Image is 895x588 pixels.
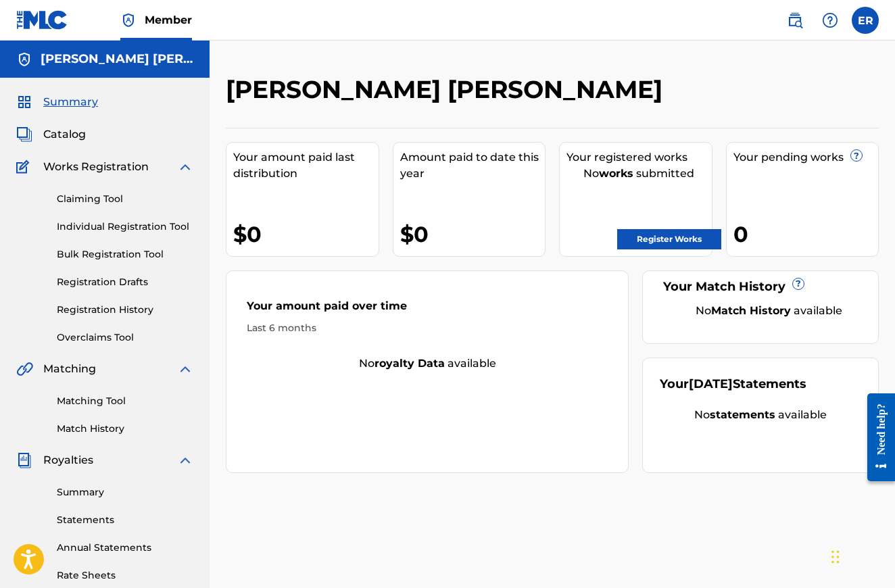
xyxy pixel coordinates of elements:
img: search [787,12,803,28]
div: Your Statements [660,375,806,393]
span: Catalog [43,126,86,143]
span: ? [851,150,862,161]
div: No submitted [566,166,712,182]
span: Matching [43,361,96,377]
strong: works [599,167,633,180]
img: Summary [16,94,32,110]
img: Matching [16,361,33,377]
span: Summary [43,94,98,110]
strong: statements [710,408,775,421]
img: Top Rightsholder [120,12,137,28]
a: Annual Statements [57,541,193,555]
iframe: Resource Center [857,383,895,492]
span: Royalties [43,452,93,468]
img: MLC Logo [16,10,68,30]
div: Amount paid to date this year [400,149,546,182]
a: Match History [57,422,193,436]
a: CatalogCatalog [16,126,86,143]
a: SummarySummary [16,94,98,110]
h5: Elliot William Reidy [41,51,193,67]
a: Registration History [57,303,193,317]
a: Claiming Tool [57,192,193,206]
img: Accounts [16,51,32,68]
div: No available [226,356,628,372]
div: Last 6 months [247,321,608,335]
div: Drag [831,537,840,577]
strong: Match History [711,304,791,317]
h2: [PERSON_NAME] [PERSON_NAME] [226,74,669,105]
div: 0 [733,219,879,249]
a: Rate Sheets [57,568,193,583]
a: Individual Registration Tool [57,220,193,234]
div: Your Match History [660,278,861,296]
img: Catalog [16,126,32,143]
a: Overclaims Tool [57,330,193,345]
a: Public Search [781,7,808,34]
a: Matching Tool [57,394,193,408]
a: Summary [57,485,193,499]
div: $0 [400,219,546,249]
div: No available [660,407,861,423]
div: Your amount paid over time [247,298,608,321]
span: [DATE] [689,376,733,391]
strong: royalty data [374,357,445,370]
a: Register Works [617,229,721,249]
span: Works Registration [43,159,149,175]
img: expand [177,159,193,175]
div: $0 [233,219,379,249]
img: Works Registration [16,159,34,175]
img: Royalties [16,452,32,468]
div: No available [677,303,861,319]
div: Your pending works [733,149,879,166]
div: User Menu [852,7,879,34]
img: help [822,12,838,28]
a: Bulk Registration Tool [57,247,193,262]
a: Registration Drafts [57,275,193,289]
img: expand [177,361,193,377]
span: ? [793,278,804,289]
span: Member [145,12,192,28]
div: Help [817,7,844,34]
img: expand [177,452,193,468]
iframe: Chat Widget [827,523,895,588]
div: Your amount paid last distribution [233,149,379,182]
div: Your registered works [566,149,712,166]
a: Statements [57,513,193,527]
